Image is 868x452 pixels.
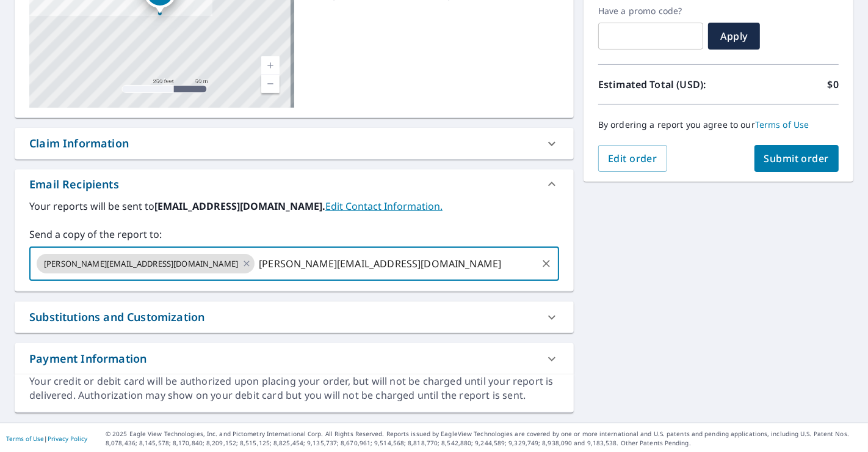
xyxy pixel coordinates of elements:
div: Email Recipients [15,169,574,199]
div: Substitutions and Customization [29,309,204,325]
p: $0 [828,77,839,92]
div: Email Recipients [29,176,119,193]
label: Send a copy of the report to: [29,227,559,242]
label: Your reports will be sent to [29,199,559,213]
a: Privacy Policy [48,434,87,443]
b: [EMAIL_ADDRESS][DOMAIN_NAME]. [154,199,325,213]
div: Claim Information [15,128,574,159]
p: | [6,435,87,442]
div: Substitutions and Customization [15,302,574,333]
span: [PERSON_NAME][EMAIL_ADDRESS][DOMAIN_NAME] [37,258,245,270]
a: Terms of Use [6,434,44,443]
a: Current Level 17, Zoom In [261,56,280,75]
p: Estimated Total (USD): [598,77,718,92]
span: Apply [718,29,750,43]
button: Submit order [754,145,839,172]
a: Current Level 17, Zoom Out [261,75,280,93]
div: [PERSON_NAME][EMAIL_ADDRESS][DOMAIN_NAME] [37,254,255,273]
button: Apply [708,23,760,50]
button: Clear [538,255,555,272]
a: Terms of Use [755,119,809,130]
a: EditContactInfo [325,199,443,213]
div: Payment Information [15,343,574,374]
div: Claim Information [29,135,129,152]
div: Payment Information [29,350,146,367]
div: Your credit or debit card will be authorized upon placing your order, but will not be charged unt... [29,374,559,402]
span: Submit order [764,152,830,165]
p: By ordering a report you agree to our [598,119,839,130]
p: © 2025 Eagle View Technologies, Inc. and Pictometry International Corp. All Rights Reserved. Repo... [106,429,862,448]
label: Have a promo code? [598,6,703,17]
span: Edit order [608,152,657,165]
button: Edit order [598,145,667,172]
